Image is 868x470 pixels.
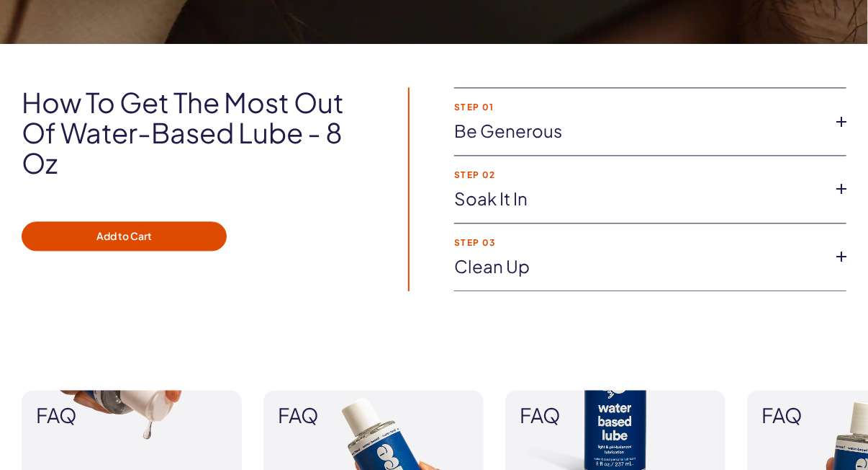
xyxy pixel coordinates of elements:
span: FAQ [278,404,469,427]
a: Clean up [454,254,823,279]
a: Soak it in [454,187,823,211]
strong: Step 01 [454,102,823,112]
button: Add to Cart [22,221,227,252]
strong: Step 03 [454,238,823,247]
span: FAQ [520,404,711,427]
a: Be generous [454,119,823,143]
strong: Step 02 [454,170,823,179]
span: FAQ [36,404,227,427]
h2: How to get the most out of Water-Based Lube - 8 oz [22,87,368,177]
